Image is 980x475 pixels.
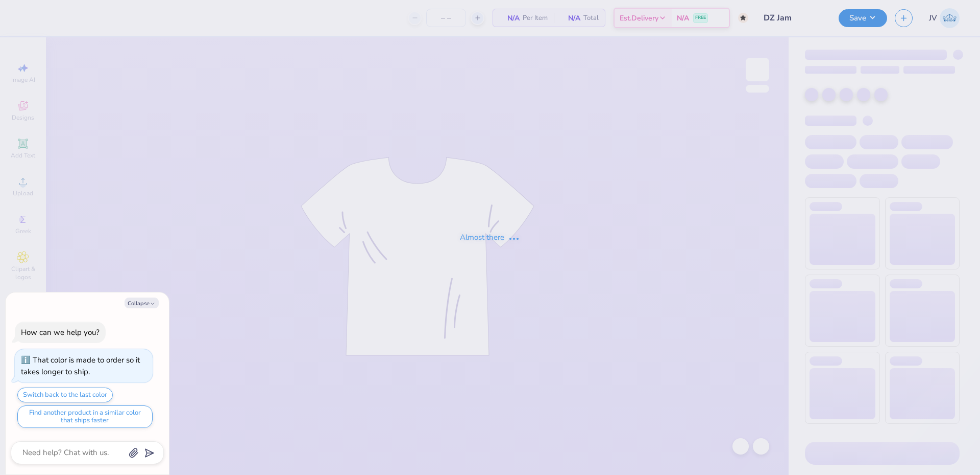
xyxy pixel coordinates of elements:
button: Find another product in a similar color that ships faster [17,405,153,428]
div: Almost there [460,232,520,243]
button: Switch back to the last color [17,388,113,402]
div: That color is made to order so it takes longer to ship. [21,355,140,377]
div: How can we help you? [21,327,100,337]
button: Collapse [125,298,159,308]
